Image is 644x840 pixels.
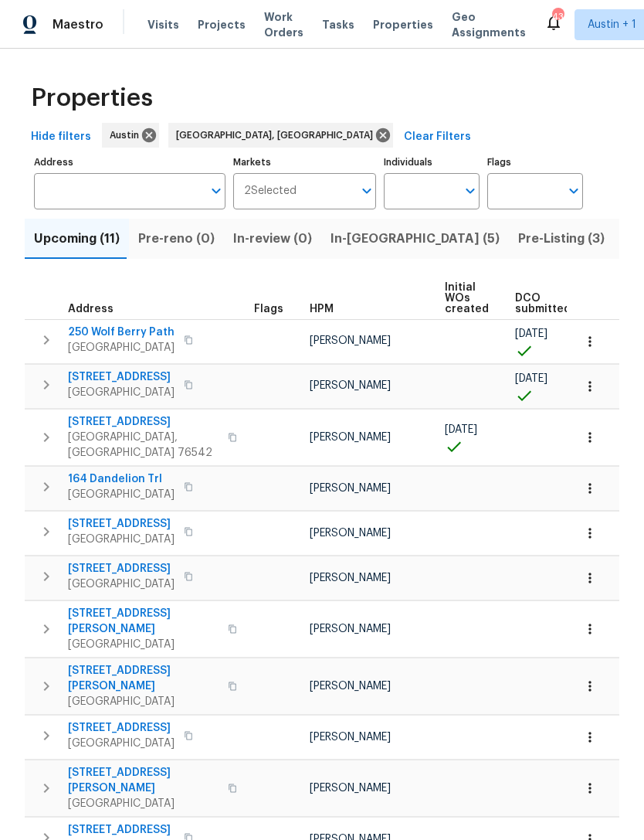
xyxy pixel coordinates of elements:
span: [STREET_ADDRESS] [68,369,175,385]
span: Properties [373,17,433,32]
span: Pre-reno (0) [138,228,215,250]
span: Properties [31,90,153,106]
span: [STREET_ADDRESS][PERSON_NAME] [68,663,219,694]
span: [DATE] [515,373,547,384]
button: Clear Filters [398,123,477,151]
span: [PERSON_NAME] [310,624,391,634]
span: [STREET_ADDRESS] [68,822,175,838]
span: DCO submitted [515,293,571,315]
span: [GEOGRAPHIC_DATA] [68,637,219,652]
span: [GEOGRAPHIC_DATA] [68,487,175,502]
span: Upcoming (11) [34,228,120,250]
span: 250 Wolf Berry Path [68,325,175,340]
span: Work Orders [264,9,303,40]
span: Clear Filters [404,128,471,147]
span: [GEOGRAPHIC_DATA] [68,576,175,592]
span: [PERSON_NAME] [310,380,391,391]
span: [STREET_ADDRESS][PERSON_NAME] [68,765,219,796]
span: [DATE] [445,424,477,435]
span: In-[GEOGRAPHIC_DATA] (5) [330,228,500,250]
span: Maestro [53,17,103,32]
button: Open [356,180,378,202]
span: [GEOGRAPHIC_DATA] [68,694,219,709]
span: [GEOGRAPHIC_DATA] [68,340,175,355]
label: Individuals [384,158,480,167]
span: [STREET_ADDRESS] [68,720,175,736]
span: [PERSON_NAME] [310,335,391,346]
span: [STREET_ADDRESS] [68,561,175,576]
span: 164 Dandelion Trl [68,471,175,487]
span: [PERSON_NAME] [310,528,391,539]
span: Austin + 1 [588,17,636,32]
span: [GEOGRAPHIC_DATA], [GEOGRAPHIC_DATA] [176,128,379,143]
span: [PERSON_NAME] [310,573,391,583]
span: Hide filters [31,128,91,147]
span: [GEOGRAPHIC_DATA] [68,532,175,547]
span: [PERSON_NAME] [310,783,391,794]
span: Tasks [322,19,354,30]
span: Initial WOs created [445,282,489,315]
label: Markets [233,158,377,167]
span: Projects [198,17,246,32]
label: Flags [487,158,583,167]
button: Open [205,180,227,202]
span: [PERSON_NAME] [310,681,391,692]
span: In-review (0) [233,228,312,250]
span: Pre-Listing (3) [518,228,605,250]
span: [GEOGRAPHIC_DATA] [68,736,175,751]
span: [GEOGRAPHIC_DATA], [GEOGRAPHIC_DATA] 76542 [68,430,219,461]
span: [DATE] [515,328,547,339]
span: [PERSON_NAME] [310,483,391,494]
label: Address [34,158,225,167]
span: [GEOGRAPHIC_DATA] [68,796,219,811]
span: [STREET_ADDRESS] [68,414,219,430]
span: Austin [110,128,145,143]
span: [PERSON_NAME] [310,732,391,743]
button: Open [563,180,585,202]
span: Visits [147,17,179,32]
span: [GEOGRAPHIC_DATA] [68,385,175,400]
span: Geo Assignments [452,9,526,40]
span: Address [68,304,114,315]
span: Flags [254,304,283,315]
div: 43 [552,9,563,25]
div: [GEOGRAPHIC_DATA], [GEOGRAPHIC_DATA] [168,123,393,148]
button: Open [459,180,481,202]
span: [STREET_ADDRESS][PERSON_NAME] [68,606,219,637]
span: 2 Selected [244,185,297,198]
span: [STREET_ADDRESS] [68,516,175,532]
button: Hide filters [25,123,97,151]
span: HPM [310,304,334,315]
span: [PERSON_NAME] [310,432,391,443]
div: Austin [102,123,159,148]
